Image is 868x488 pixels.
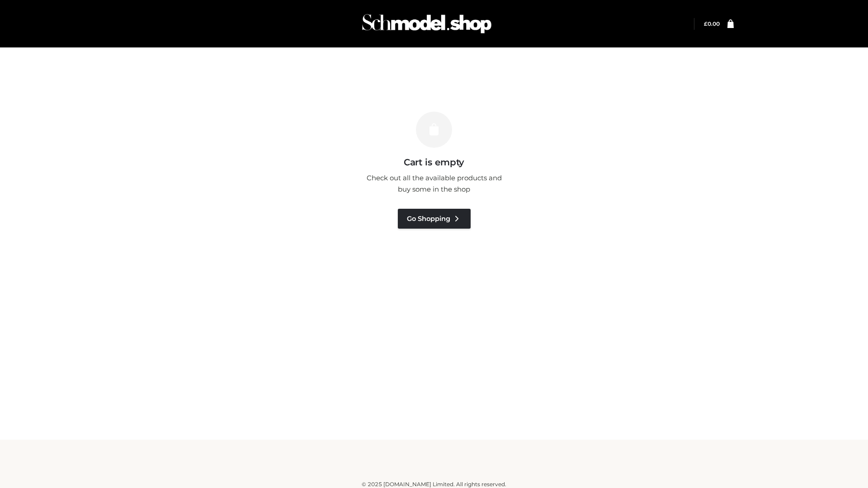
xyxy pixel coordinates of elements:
[359,6,495,42] img: Schmodel Admin 964
[704,20,720,27] a: £0.00
[704,20,720,27] bdi: 0.00
[155,157,713,168] h3: Cart is empty
[362,172,506,195] p: Check out all the available products and buy some in the shop
[704,20,708,27] span: £
[398,209,471,229] a: Go Shopping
